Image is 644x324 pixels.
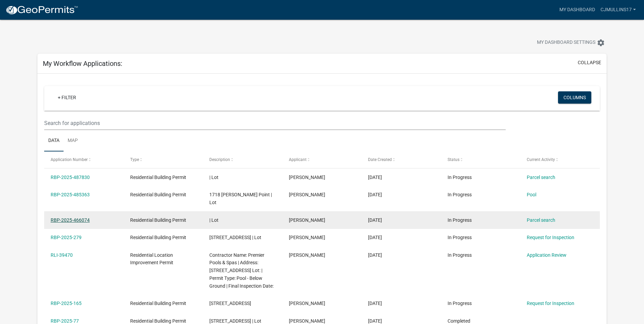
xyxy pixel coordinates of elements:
span: In Progress [448,192,472,197]
span: | Lot [209,175,219,180]
span: Cameron Mullins [289,217,325,223]
span: Applicant [289,157,307,162]
a: Request for Inspection [527,235,574,240]
button: My Dashboard Settingssettings [532,36,610,49]
span: Status [448,157,459,162]
span: 07/07/2025 [368,235,382,240]
span: 06/23/2025 [368,252,382,258]
span: Cameron Mullins [289,192,325,197]
a: RLI-39470 [51,252,73,258]
a: Map [64,130,82,152]
a: Pool [527,192,536,197]
span: 03/10/2025 [368,318,382,324]
span: | Lot [209,217,219,223]
datatable-header-cell: Type [123,151,203,168]
a: RBP-2025-165 [51,301,82,306]
span: In Progress [448,217,472,223]
span: 1718 Paynter Point | Lot [209,192,272,205]
i: settings [597,39,605,47]
a: Parcel search [527,175,555,180]
span: 10/03/2025 [368,175,382,180]
span: In Progress [448,252,472,258]
datatable-header-cell: Application Number [44,151,124,168]
span: 3535 Utica Pike, Jeffersonville, IN 47130 | Lot [209,318,261,324]
a: Parcel search [527,217,555,223]
a: RBP-2025-487830 [51,175,90,180]
span: Current Activity [527,157,555,162]
datatable-header-cell: Date Created [362,151,441,168]
span: In Progress [448,301,472,306]
span: Description [209,157,230,162]
button: collapse [578,59,601,66]
datatable-header-cell: Current Activity [520,151,600,168]
span: Application Number [51,157,88,162]
span: 05/05/2025 [368,301,382,306]
span: Contractor Name: Premier Pools & Spas | Address: 311 MONEY HOLLOW RD Lot: | Permit Type: Pool - B... [209,252,274,289]
a: Request for Inspection [527,301,574,306]
span: Cameron Mullins [289,175,325,180]
span: In Progress [448,235,472,240]
a: My Dashboard [557,3,598,16]
span: My Dashboard Settings [537,39,595,47]
span: Date Created [368,157,392,162]
span: Cameron Mullins [289,301,325,306]
datatable-header-cell: Description [203,151,282,168]
a: + Filter [52,91,82,104]
span: Type [130,157,139,162]
span: 3122 Blue Sky Loop | Lot [209,235,261,240]
a: Application Review [527,252,567,258]
a: RBP-2025-485363 [51,192,90,197]
span: Residential Location Improvement Permit [130,252,173,266]
datatable-header-cell: Applicant [282,151,362,168]
span: Completed [448,318,470,324]
span: Residential Building Permit [130,235,186,240]
span: Residential Building Permit [130,217,186,223]
input: Search for applications [44,116,506,130]
span: Cameron Mullins [289,235,325,240]
a: cjmullins17 [598,3,639,16]
span: Cameron Mullins [289,252,325,258]
button: Columns [558,91,591,104]
a: Data [44,130,64,152]
span: Residential Building Permit [130,318,186,324]
datatable-header-cell: Status [441,151,521,168]
span: Residential Building Permit [130,175,186,180]
span: 6408 Whispering Way | Lot 917 [209,301,251,306]
span: In Progress [448,175,472,180]
a: RBP-2025-77 [51,318,79,324]
h5: My Workflow Applications: [43,59,122,68]
a: RBP-2025-279 [51,235,82,240]
a: RBP-2025-466074 [51,217,90,223]
span: 09/29/2025 [368,192,382,197]
span: Residential Building Permit [130,301,186,306]
span: Residential Building Permit [130,192,186,197]
span: 08/19/2025 [368,217,382,223]
span: Cameron Mullins [289,318,325,324]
